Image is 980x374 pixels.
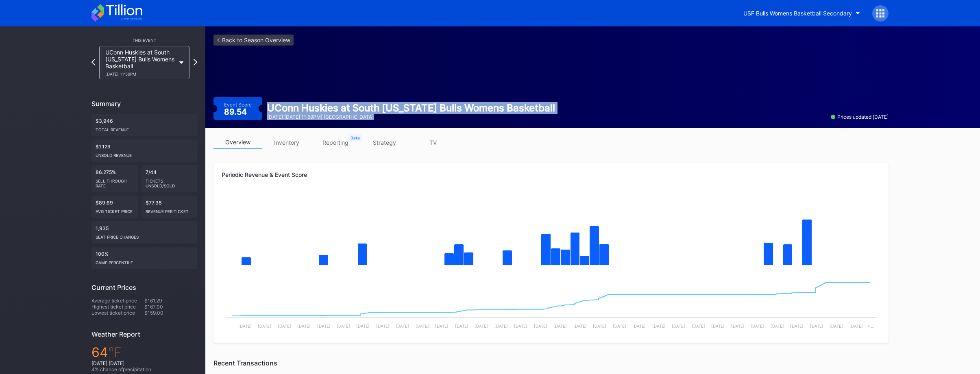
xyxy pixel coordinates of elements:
[849,324,863,328] text: [DATE]
[238,324,252,328] text: [DATE]
[91,360,197,366] div: [DATE] [DATE]
[416,324,429,328] text: [DATE]
[672,324,685,328] text: [DATE]
[790,324,804,328] text: [DATE]
[91,344,197,360] div: 64
[573,324,587,328] text: [DATE]
[96,175,134,188] div: Sell Through Rate
[222,274,880,335] svg: Chart title
[409,136,457,149] a: TV
[213,35,294,46] a: <-Back to Season Overview
[224,108,249,116] div: 89.54
[91,247,197,269] div: 100%
[731,324,745,328] text: [DATE]
[91,114,197,136] div: $3,946
[337,324,350,328] text: [DATE]
[105,49,175,76] div: UConn Huskies at South [US_STATE] Bulls Womens Basketball
[222,171,880,178] div: Periodic Revenue & Event Score
[213,359,889,367] div: Recent Transactions
[91,196,138,218] div: $89.69
[105,72,175,76] div: [DATE] 11:59PM
[278,324,291,328] text: [DATE]
[356,324,370,328] text: [DATE]
[91,304,144,310] div: Highest ticket price
[91,38,197,43] div: This Event
[91,165,138,192] div: 86.275%
[455,324,468,328] text: [DATE]
[267,114,555,120] div: [DATE] [DATE] 11:59PM | [GEOGRAPHIC_DATA]
[831,114,889,120] div: Prices updated [DATE]
[91,330,197,338] div: Weather Report
[311,136,360,149] a: reporting
[91,283,197,291] div: Current Prices
[553,324,567,328] text: [DATE]
[830,324,843,328] text: [DATE]
[146,175,193,188] div: Tickets Unsold/Sold
[144,304,197,310] div: $167.00
[514,324,527,328] text: [DATE]
[743,10,852,17] div: USF Bulls Womens Basketball Secondary
[91,221,197,244] div: 1,935
[91,100,197,108] div: Summary
[810,324,823,328] text: [DATE]
[108,344,122,360] span: ℉
[435,324,449,328] text: [DATE]
[222,192,880,274] svg: Chart title
[376,324,390,328] text: [DATE]
[475,324,488,328] text: [DATE]
[317,324,331,328] text: [DATE]
[534,324,547,328] text: [DATE]
[360,136,409,149] a: strategy
[711,324,725,328] text: [DATE]
[262,136,311,149] a: inventory
[267,102,555,114] div: UConn Huskies at South [US_STATE] Bulls Womens Basketball
[96,231,193,239] div: seat price changes
[494,324,508,328] text: [DATE]
[593,324,606,328] text: [DATE]
[297,324,311,328] text: [DATE]
[91,298,144,304] div: Average ticket price
[258,324,271,328] text: [DATE]
[771,324,784,328] text: [DATE]
[224,102,252,108] div: Event Score
[213,136,262,149] a: overview
[737,6,866,21] button: USF Bulls Womens Basketball Secondary
[91,139,197,162] div: $1,129
[91,310,144,316] div: Lowest ticket price
[96,124,193,132] div: Total Revenue
[144,310,197,316] div: $159.00
[142,196,197,218] div: $77.38
[613,324,626,328] text: [DATE]
[144,298,197,304] div: $161.29
[142,165,197,192] div: 7/44
[396,324,409,328] text: [DATE]
[692,324,705,328] text: [DATE]
[96,206,134,214] div: Avg ticket price
[146,206,193,214] div: Revenue per ticket
[652,324,666,328] text: [DATE]
[91,366,197,372] div: 4 % chance of precipitation
[751,324,764,328] text: [DATE]
[632,324,646,328] text: [DATE]
[96,257,193,265] div: Game percentile
[96,150,193,158] div: Unsold Revenue
[867,324,874,328] text: 4 …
